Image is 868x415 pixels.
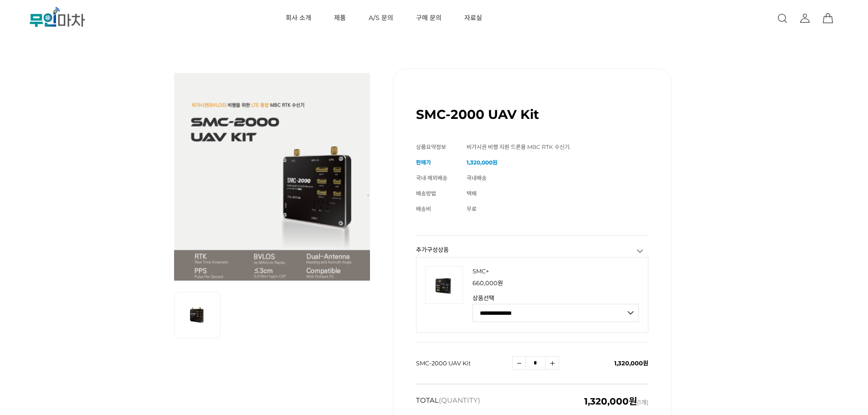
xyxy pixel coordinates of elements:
img: SMC-2000 UAV Kit [174,68,370,281]
p: 판매가 [473,280,639,286]
span: 비가시권 비행 지원 드론용 MBC RTK 수신기. [467,143,571,150]
span: 국내·해외배송 [416,174,447,181]
h1: SMC-2000 UAV Kit [416,107,539,122]
span: 무료 [467,205,477,212]
img: 4cbe2109cccc46d4e4336cb8213cc47f.png [425,266,463,304]
span: 660,000원 [473,279,503,287]
td: SMC-2000 UAV Kit [416,343,512,384]
a: 수량증가 [545,356,559,370]
strong: TOTAL [416,397,480,406]
em: 1,320,000원 [584,396,637,407]
span: 1,320,000원 [614,359,648,367]
strong: 1,320,000원 [467,159,498,166]
h3: 추가구성상품 [416,247,648,253]
span: 택배 [467,190,477,197]
span: (1개) [584,397,648,406]
span: 배송방법 [416,190,436,197]
span: 국내배송 [467,174,487,181]
strong: 상품선택 [473,295,639,301]
p: 상품명 [473,266,639,276]
span: 배송비 [416,205,431,212]
span: (QUANTITY) [439,396,480,405]
a: 추가구성상품 닫기 [636,246,645,256]
span: 판매가 [416,159,431,166]
a: 수량감소 [512,356,526,370]
span: 상품요약정보 [416,143,446,150]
